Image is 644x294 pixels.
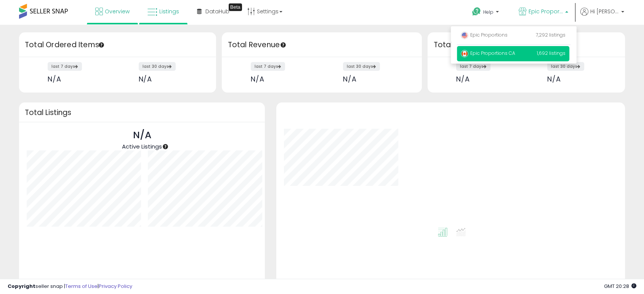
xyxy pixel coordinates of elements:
[590,8,619,15] span: Hi [PERSON_NAME]
[8,283,35,290] strong: Copyright
[139,75,203,83] div: N/A
[547,75,612,83] div: N/A
[604,283,636,290] span: 2025-09-17 20:28 GMT
[529,8,563,15] span: Epic Proportions CA
[466,1,506,25] a: Help
[280,42,287,48] div: Tooltip anchor
[536,32,566,38] span: 7,292 listings
[461,50,468,58] img: canada.png
[122,128,162,142] p: N/A
[251,75,316,83] div: N/A
[8,283,132,290] div: seller snap | |
[229,3,242,11] div: Tooltip anchor
[461,50,515,56] span: Epic Proportions CA
[48,62,82,71] label: last 7 days
[98,42,105,48] div: Tooltip anchor
[139,62,176,71] label: last 30 days
[547,62,584,71] label: last 30 days
[205,8,229,15] span: DataHub
[162,143,169,150] div: Tooltip anchor
[472,7,481,16] i: Get Help
[227,40,416,50] h3: Total Revenue
[456,62,490,71] label: last 7 days
[343,62,380,71] label: last 30 days
[105,8,130,15] span: Overview
[343,75,409,83] div: N/A
[159,8,179,15] span: Listings
[580,8,624,25] a: Hi [PERSON_NAME]
[122,142,162,150] span: Active Listings
[461,32,508,38] span: Epic Proportions
[99,283,132,290] a: Privacy Policy
[25,40,210,50] h3: Total Ordered Items
[251,62,285,71] label: last 7 days
[537,50,566,56] span: 1,692 listings
[483,9,493,15] span: Help
[456,75,521,83] div: N/A
[461,32,468,39] img: usa.png
[433,40,619,50] h3: Total Profit
[25,110,259,115] h3: Total Listings
[65,283,98,290] a: Terms of Use
[48,75,112,83] div: N/A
